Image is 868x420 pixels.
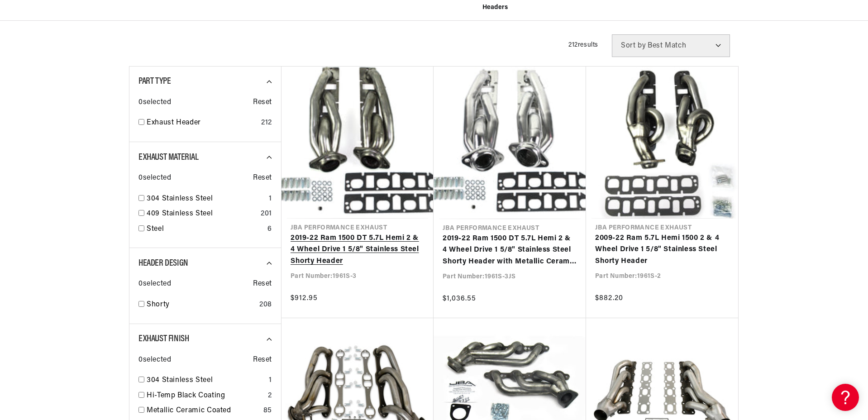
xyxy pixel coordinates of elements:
a: 2019-22 Ram 1500 DT 5.7L Hemi 2 & 4 Wheel Drive 1 5/8" Stainless Steel Shorty Header [291,233,424,267]
select: Sort by [612,34,730,57]
span: Part Type [138,77,171,86]
span: Header Design [138,259,188,268]
span: 0 selected [138,97,171,109]
img: website_grey.svg [14,24,22,31]
a: Metallic Ceramic Coated [147,405,260,417]
span: 0 selected [138,172,171,184]
span: 212 results [568,42,598,48]
div: Domain: [DOMAIN_NAME] [24,24,100,31]
div: 212 [261,117,272,129]
div: Domain Overview [34,53,81,59]
span: Reset [253,97,272,109]
img: tab_keywords_by_traffic_grey.svg [90,52,97,60]
span: Reset [253,354,272,366]
div: 1 [269,193,272,205]
a: 2009-22 Ram 5.7L Hemi 1500 2 & 4 Wheel Drive 1 5/8" Stainless Steel Shorty Header [595,233,729,267]
div: 208 [259,299,272,311]
span: Exhaust Finish [138,334,189,344]
a: 409 Stainless Steel [147,208,257,220]
div: 85 [263,405,272,417]
span: Exhaust Material [138,153,199,162]
span: Sort by [621,42,646,49]
a: 304 Stainless Steel [147,375,265,387]
a: Steel [147,224,264,235]
span: 0 selected [138,278,171,290]
span: Reset [253,172,272,184]
a: Shorty [147,299,256,311]
a: Exhaust Header [147,117,258,129]
a: Hi-Temp Black Coating [147,390,264,402]
span: 0 selected [138,354,171,366]
img: tab_domain_overview_orange.svg [24,52,32,60]
div: 201 [261,208,272,220]
div: Keywords by Traffic [100,53,153,59]
div: 1 [269,375,272,387]
div: v 4.0.25 [25,14,44,22]
img: logo_orange.svg [14,14,22,22]
span: Reset [253,278,272,290]
div: 2 [268,390,272,402]
a: 2019-22 Ram 1500 DT 5.7L Hemi 2 & 4 Wheel Drive 1 5/8" Stainless Steel Shorty Header with Metalli... [443,233,577,268]
div: 6 [267,224,272,235]
a: 304 Stainless Steel [147,193,265,205]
